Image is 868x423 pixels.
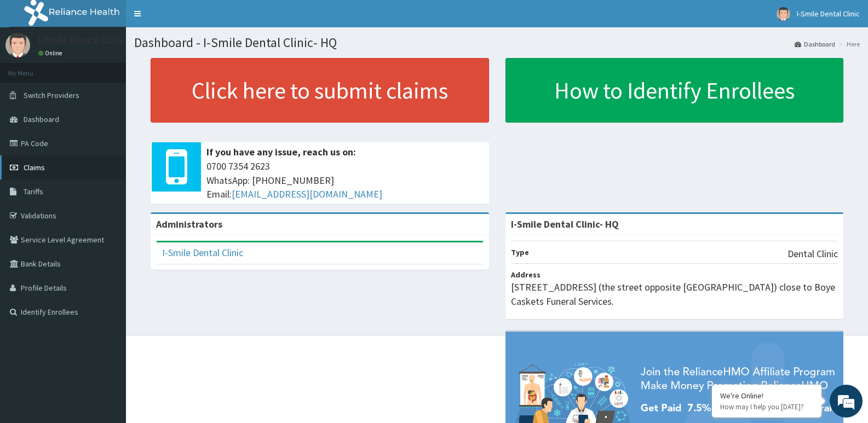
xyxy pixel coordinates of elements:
div: We're Online! [720,391,813,401]
span: Dashboard [24,114,59,124]
h1: Dashboard - I-Smile Dental Clinic- HQ [134,36,860,50]
span: Claims [24,163,45,172]
a: I-Smile Dental Clinic [162,246,243,259]
img: User Image [5,33,30,57]
strong: I-Smile Dental Clinic- HQ [511,218,619,230]
p: [STREET_ADDRESS] (the street opposite [GEOGRAPHIC_DATA]) close to Boye Caskets Funeral Services. [511,280,838,308]
span: Tariffs [24,187,43,196]
b: If you have any issue, reach us on: [206,146,356,158]
a: Dashboard [795,39,835,49]
span: 0700 7354 2623 WhatsApp: [PHONE_NUMBER] Email: [206,159,484,201]
span: I-Smile Dental Clinic [797,9,860,19]
a: [EMAIL_ADDRESS][DOMAIN_NAME] [232,188,382,200]
img: User Image [777,7,790,21]
p: I-Smile Dental Clinic [38,36,124,45]
p: How may I help you today? [720,402,813,412]
p: Dental Clinic [787,247,838,261]
a: Online [38,49,65,57]
li: Here [836,39,860,49]
b: Address [511,270,541,280]
b: Type [511,247,529,257]
a: Click here to submit claims [151,58,489,123]
b: Administrators [156,218,222,230]
span: Switch Providers [24,90,79,100]
a: How to Identify Enrollees [505,58,844,123]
